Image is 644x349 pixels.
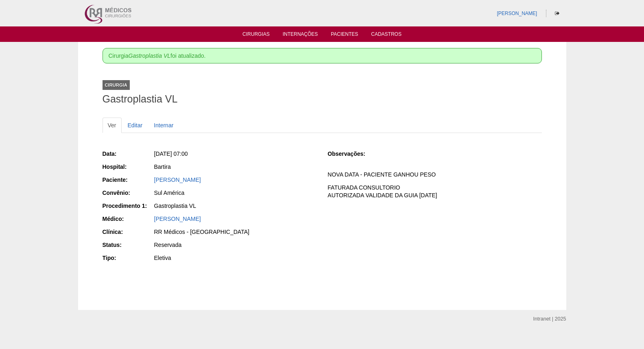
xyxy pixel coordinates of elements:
[154,151,188,157] span: [DATE] 07:00
[103,48,542,63] div: Cirurgia foi atualizado.
[497,11,537,16] a: [PERSON_NAME]
[154,163,317,171] div: Bartira
[154,202,317,210] div: Gastroplastia VL
[103,80,130,90] div: Cirurgia
[154,216,201,222] a: [PERSON_NAME]
[103,163,153,171] div: Hospital:
[327,184,541,199] p: FATURADA CONSULTORIO AUTORIZADA VALIDADE DA GUIA [DATE]
[555,11,559,16] i: Sair
[154,189,317,197] div: Sul América
[103,215,153,223] div: Médico:
[154,241,317,249] div: Reservada
[103,254,153,262] div: Tipo:
[103,94,542,104] h1: Gastroplastia VL
[148,118,179,133] a: Internar
[371,31,402,39] a: Cadastros
[103,150,153,158] div: Data:
[122,118,148,133] a: Editar
[154,228,317,236] div: RR Médicos - [GEOGRAPHIC_DATA]
[327,171,541,179] p: NOVA DATA - PACIENTE GANHOU PESO
[103,202,153,210] div: Procedimento 1:
[242,31,270,39] a: Cirurgias
[533,315,566,323] div: Intranet | 2025
[154,177,201,183] a: [PERSON_NAME]
[103,241,153,249] div: Status:
[103,189,153,197] div: Convênio:
[103,228,153,236] div: Clínica:
[283,31,318,39] a: Internações
[103,118,122,133] a: Ver
[103,176,153,184] div: Paciente:
[331,31,358,39] a: Pacientes
[129,52,171,59] em: Gastroplastia VL
[327,150,378,158] div: Observações:
[154,254,317,262] div: Eletiva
